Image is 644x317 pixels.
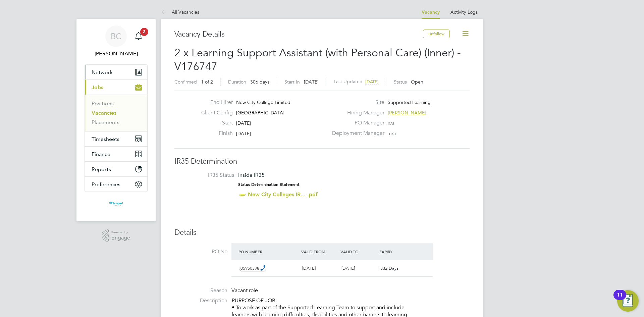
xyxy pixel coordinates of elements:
a: 2 [132,25,145,47]
span: 332 Days [380,265,398,271]
span: 1 of 2 [201,79,213,85]
span: Engage [111,235,130,241]
button: Preferences [85,177,147,192]
nav: Main navigation [76,19,156,221]
button: Network [85,65,147,80]
a: Vacancy [422,9,440,15]
span: Inside IR35 [238,172,265,178]
span: [DATE] [365,79,379,85]
img: hfpfyWBK5wQHBAGPgDf9c6qAYOxxMAAAAASUVORK5CYII= [260,265,266,271]
label: Description [174,297,227,304]
div: Expiry [378,246,417,258]
h3: IR35 Determination [174,157,470,166]
span: [GEOGRAPHIC_DATA] [236,110,284,116]
label: PO No [174,248,227,255]
span: Preferences [92,181,120,188]
a: Powered byEngage [102,229,130,242]
span: 2 [140,28,148,36]
strong: Status Determination Statement [238,182,300,187]
span: Powered by [111,229,130,235]
label: Confirmed [174,79,197,85]
span: Supported Learning [388,99,431,105]
label: Client Config [196,109,233,116]
label: Hiring Manager [328,109,384,116]
a: Positions [92,100,114,107]
span: [DATE] [304,79,319,85]
span: 306 days [250,79,269,85]
span: 2 x Learning Support Assistant (with Personal Care) (Inner) - V176747 [174,46,461,73]
a: New City Colleges IR... .pdf [248,191,318,198]
div: Jobs [85,95,147,131]
span: Open [411,79,423,85]
label: IR35 Status [181,172,234,179]
span: [DATE] [236,130,251,137]
label: Finish [196,130,233,137]
label: Duration [228,79,246,85]
label: PO Manager [328,119,384,126]
div: Valid From [300,246,339,258]
span: [PERSON_NAME] [388,110,426,116]
a: All Vacancies [161,9,199,15]
span: Vacant role [231,287,258,294]
span: New City College Limited [236,99,290,105]
label: Deployment Manager [328,130,384,137]
button: Unfollow [423,30,450,38]
label: Status [394,79,407,85]
button: Jobs [85,80,147,95]
span: Jobs [92,84,103,91]
label: End Hirer [196,99,233,106]
a: Vacancies [92,110,116,116]
span: Finance [92,151,110,157]
span: [DATE] [302,265,316,271]
h3: Vacancy Details [174,30,423,39]
div: 11 [617,295,623,304]
span: Reports [92,166,111,172]
span: [DATE] [236,120,251,126]
span: Becky Crawley [85,50,148,58]
button: Finance [85,147,147,161]
div: Call: 05950398 [239,266,266,271]
img: tempestresourcing-logo-retina.png [108,199,123,209]
label: Reason [174,287,227,294]
a: Go to home page [85,199,148,209]
span: Timesheets [92,136,119,142]
span: n/a [388,120,394,126]
button: Reports [85,162,147,176]
label: Last Updated [334,78,363,85]
button: Open Resource Center, 11 new notifications [617,290,639,312]
label: Start [196,119,233,126]
span: [DATE] [341,265,355,271]
a: Placements [92,119,119,125]
label: Site [328,99,384,106]
span: BC [111,32,121,41]
span: Network [92,69,113,75]
a: BC[PERSON_NAME] [85,25,148,58]
label: Start In [284,79,300,85]
a: Activity Logs [450,9,478,15]
button: Timesheets [85,131,147,146]
div: Valid To [339,246,378,258]
span: n/a [389,130,396,137]
h3: Details [174,228,470,237]
div: PO Number [237,246,300,258]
